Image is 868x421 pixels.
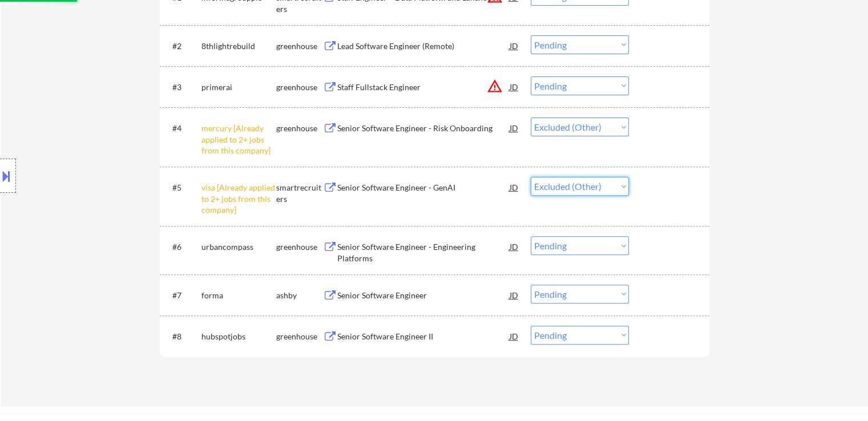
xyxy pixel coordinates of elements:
[276,82,323,93] div: greenhouse
[276,123,323,134] div: greenhouse
[337,123,510,134] div: Senior Software Engineer - Risk Onboarding
[172,290,192,301] div: #7
[337,82,510,93] div: Staff Fullstack Engineer
[337,241,510,264] div: Senior Software Engineer - Engineering Platforms
[276,182,323,204] div: smartrecruiters
[201,241,276,253] div: urbancompass
[201,82,276,93] div: primerai
[201,123,276,156] div: mercury [Already applied to 2+ jobs from this company]
[508,76,520,97] div: JD
[508,118,520,138] div: JD
[276,241,323,253] div: greenhouse
[201,182,276,216] div: visa [Already applied to 2+ jobs from this company]
[508,285,520,305] div: JD
[337,41,510,52] div: Lead Software Engineer (Remote)
[337,290,510,301] div: Senior Software Engineer
[337,331,510,342] div: Senior Software Engineer II
[276,331,323,342] div: greenhouse
[276,290,323,301] div: ashby
[487,78,503,94] button: warning_amber
[172,331,192,342] div: #8
[508,236,520,257] div: JD
[508,177,520,197] div: JD
[201,290,276,301] div: forma
[201,41,276,52] div: 8thlightrebuild
[508,35,520,56] div: JD
[276,41,323,52] div: greenhouse
[508,326,520,346] div: JD
[172,41,192,52] div: #2
[337,182,510,193] div: Senior Software Engineer - GenAI
[201,331,276,342] div: hubspotjobs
